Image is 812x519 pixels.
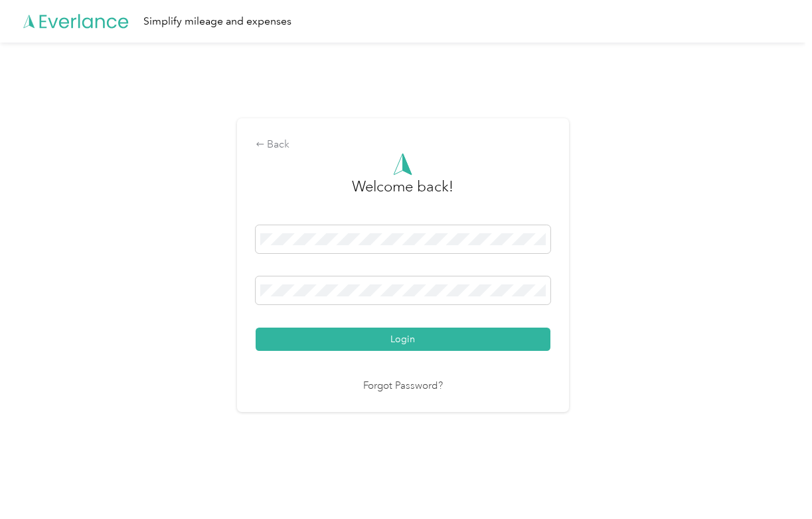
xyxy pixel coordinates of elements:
[256,137,550,153] div: Back
[352,175,453,211] h3: greeting
[143,13,291,30] div: Simplify mileage and expenses
[256,328,550,351] button: Login
[738,445,812,519] iframe: Everlance-gr Chat Button Frame
[363,379,443,394] a: Forgot Password?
